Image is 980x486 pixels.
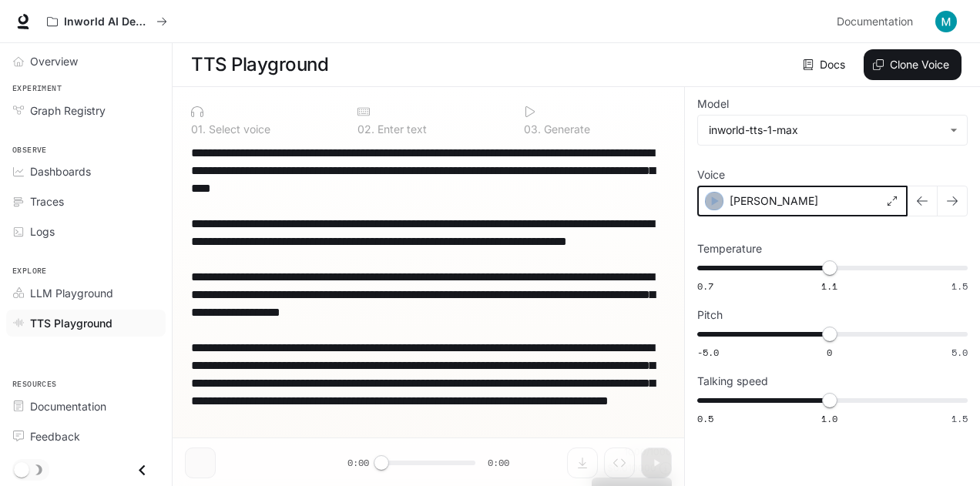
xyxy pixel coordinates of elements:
button: Close drawer [125,454,159,486]
a: Feedback [6,423,166,450]
a: LLM Playground [6,280,166,307]
p: $ 0.010000 [607,461,656,474]
a: Logs [6,218,166,245]
span: 1.1 [821,280,837,293]
span: 1.0 [821,412,837,425]
span: 5.0 [951,346,968,359]
span: 0.7 [697,280,713,293]
button: All workspaces [40,6,174,37]
p: Generate [541,124,590,135]
span: 1.5 [951,412,968,425]
span: TTS Playground [30,315,112,331]
button: Clone Voice [864,49,962,80]
span: Overview [30,53,78,69]
span: 1.5 [951,280,968,293]
p: Inworld AI Demos [64,15,150,28]
h1: TTS Playground [191,49,328,80]
button: User avatar [931,6,962,37]
p: Pitch [697,310,723,320]
p: 0 3 . [524,124,541,135]
span: 0 [827,346,832,359]
span: Graph Registry [30,102,106,119]
p: 1000 / 1000 [624,445,672,458]
img: User avatar [935,11,957,32]
span: Dark mode toggle [14,461,29,478]
span: Documentation [837,12,913,32]
a: Documentation [6,393,166,420]
a: Traces [6,188,166,215]
p: 0 2 . [357,124,374,135]
span: Feedback [30,428,80,444]
span: 0.5 [697,412,713,425]
span: Documentation [30,398,106,414]
p: [PERSON_NAME] [730,193,818,209]
a: Graph Registry [6,97,166,124]
a: Dashboards [6,158,166,185]
p: Temperature [697,243,762,254]
span: Dashboards [30,163,91,179]
p: Model [697,99,729,109]
p: Voice [697,169,725,180]
a: Overview [6,48,166,75]
p: 0 1 . [191,124,206,135]
span: Traces [30,193,64,209]
p: Enter text [374,124,427,135]
span: -5.0 [697,346,719,359]
span: LLM Playground [30,285,113,301]
p: Talking speed [697,376,768,387]
p: Select voice [206,124,270,135]
div: inworld-tts-1-max [709,122,942,138]
a: TTS Playground [6,310,166,337]
span: Logs [30,223,55,240]
a: Documentation [831,6,925,37]
div: inworld-tts-1-max [698,116,967,145]
a: Docs [800,49,851,80]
